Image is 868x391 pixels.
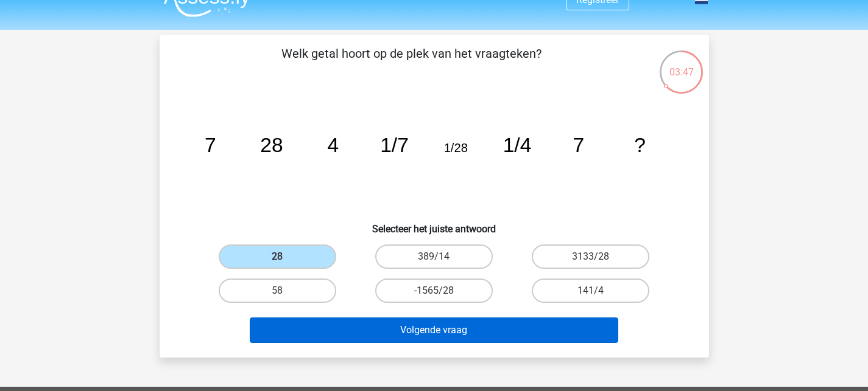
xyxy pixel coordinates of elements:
label: 3133/28 [532,244,649,269]
label: 28 [219,244,336,269]
tspan: ? [634,134,646,156]
div: 03:47 [658,49,704,80]
label: 389/14 [375,244,493,269]
tspan: 7 [573,134,584,156]
label: -1565/28 [375,279,493,303]
h6: Selecteer het juiste antwoord [179,213,690,235]
button: Volgende vraag [250,317,618,343]
label: 58 [219,279,336,303]
tspan: 1/7 [380,134,409,156]
tspan: 1/28 [443,141,467,154]
label: 141/4 [532,279,649,303]
p: Welk getal hoort op de plek van het vraagteken? [179,44,644,81]
tspan: 7 [204,134,216,156]
tspan: 1/4 [503,134,531,156]
tspan: 28 [260,134,283,156]
tspan: 4 [327,134,339,156]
